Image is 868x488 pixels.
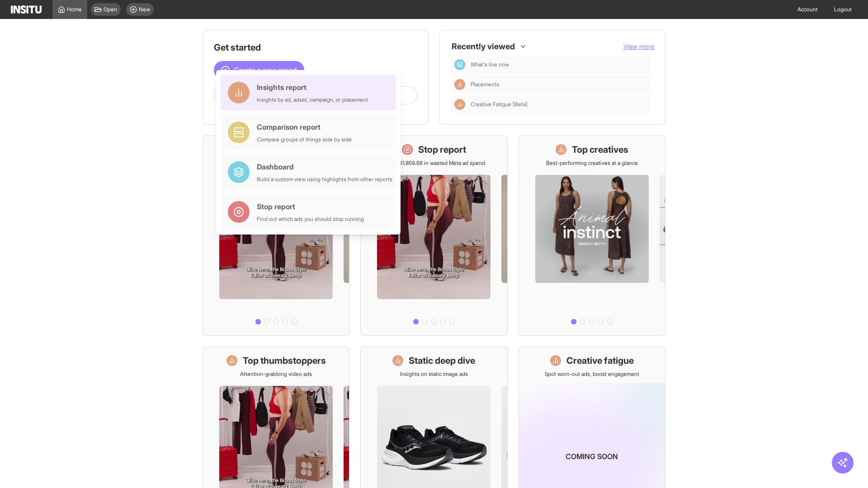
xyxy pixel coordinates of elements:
p: Insights on static image ads [400,371,468,378]
div: Insights report [257,82,368,93]
span: Open [104,6,117,13]
a: Stop reportSave £31,859.66 in wasted Meta ad spend [360,136,507,336]
h1: Top thumbstoppers [243,354,326,367]
span: Placements [471,81,499,88]
div: Stop report [257,201,364,212]
div: Insights [454,79,465,90]
h1: Top creatives [572,143,628,156]
a: Top creativesBest-performing creatives at a glance [519,136,665,336]
p: Save £31,859.66 in wasted Meta ad spend [383,160,485,167]
div: Dashboard [454,59,465,70]
span: Home [67,6,82,13]
h1: Get started [214,41,417,54]
h1: Static deep dive [409,354,475,367]
div: Insights [454,99,465,110]
span: Create a new report [234,65,297,75]
button: Create a new report [214,61,304,79]
div: Build a custom view using highlights from other reports [257,176,392,183]
h1: Stop report [418,143,466,156]
p: Best-performing creatives at a glance [546,160,638,167]
span: What's live now [471,61,509,68]
img: Logo [11,5,42,14]
div: Comparison report [257,122,352,132]
div: Find out which ads you should stop running [257,216,364,223]
span: Placements [471,81,647,88]
span: What's live now [471,61,647,68]
p: Attention-grabbing video ads [240,371,312,378]
span: Creative Fatigue [Beta] [471,101,528,108]
div: Dashboard [257,161,392,172]
button: View more [623,42,654,51]
div: Insights by ad, adset, campaign, or placement [257,96,368,103]
a: What's live nowSee all active ads instantly [203,136,349,336]
span: Creative Fatigue [Beta] [471,101,647,108]
span: View more [623,42,654,50]
div: Compare groups of things side by side [257,136,352,143]
span: New [139,6,150,13]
